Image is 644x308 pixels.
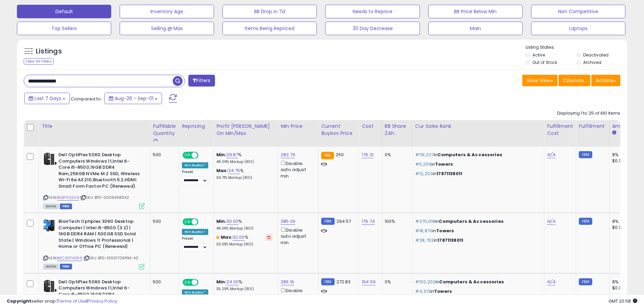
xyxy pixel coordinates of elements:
[336,218,351,224] span: 294.57
[415,237,434,243] span: #38,762
[17,22,111,35] button: Top Sellers
[120,5,214,18] button: Inventory Age
[42,123,147,130] div: Title
[216,218,226,224] b: Min:
[557,110,620,117] div: Displaying 1 to 25 of 661 items
[43,152,57,165] img: 51ZKzXka2ML._SL40_.jpg
[547,218,555,225] a: N/A
[415,123,541,130] div: Cur Sales Rank
[43,218,145,268] div: ASIN:
[415,218,539,224] p: in
[60,264,72,269] span: FBM
[415,161,539,167] p: in
[281,226,313,246] div: Disable auto adjust min
[60,204,72,209] span: FBM
[57,195,79,200] a: B0BFPJQVLB
[43,218,57,232] img: 416rPDNfIQL._SL40_.jpg
[24,93,70,104] button: Last 7 Days
[362,279,376,285] a: 194.59
[104,93,162,104] button: Aug-26 - Sep-01
[58,298,87,304] a: Terms of Use
[385,279,407,285] div: 0%
[226,151,238,158] a: 29.87
[71,96,102,102] span: Compared to:
[226,279,239,285] a: 24.00
[415,218,435,224] span: #370,618
[43,152,145,208] div: ASIN:
[182,229,208,235] div: Win BuyBox *
[321,278,334,285] small: FBM
[216,287,272,291] p: 35.29% Markup (ROI)
[182,123,211,130] div: Repricing
[336,279,351,285] span: 272.83
[216,152,272,164] div: %
[43,264,59,269] span: All listings currently available for purchase on Amazon
[120,22,214,35] button: Selling @ Max
[321,218,334,225] small: FBM
[228,167,240,174] a: 34.75
[415,228,432,234] span: #18,870
[522,75,557,86] button: Save View
[197,279,208,285] span: OFF
[609,298,637,304] span: 2025-09-9 20:58 GMT
[84,255,138,261] span: | SKU: BTG-10001706PIM-AZ
[583,52,609,58] label: Deactivated
[325,5,420,18] button: Needs to Reprice
[558,75,590,86] button: Columns
[58,152,141,191] b: Dell OptiPlex 5060 Desktop Computers Windows 11,Intel 6-Core i5-8500,16GB DDR4 Ram,256GB NVMe M.2...
[415,161,431,167] span: #5,259
[153,279,174,285] div: 500
[216,279,226,285] b: Min:
[7,298,117,305] div: seller snap | |
[437,151,502,158] span: Computers & Accessories
[216,218,272,231] div: %
[153,218,174,224] div: 500
[415,228,539,234] p: in
[385,123,409,137] div: BB Share 24h.
[43,204,59,209] span: All listings currently available for purchase on Amazon
[563,77,584,84] span: Columns
[281,160,313,179] div: Disable auto adjust min
[216,168,272,180] div: %
[183,152,192,158] span: ON
[183,279,192,285] span: ON
[415,279,435,285] span: #102,202
[281,279,294,285] a: 286.16
[221,234,233,240] b: Max:
[579,278,592,285] small: FBM
[57,255,82,261] a: B0CXG7HGR6
[222,5,317,18] button: BB Drop in 7d
[197,152,208,158] span: OFF
[7,298,31,304] strong: Copyright
[415,152,539,158] p: in
[281,151,295,158] a: 283.79
[80,195,129,200] span: | SKU: BTG-00054680AZ
[197,219,208,225] span: OFF
[532,60,557,65] label: Out of Stock
[428,5,523,18] button: BB Price Below Min
[436,228,454,234] span: Towers
[532,52,545,58] label: Active
[216,242,272,247] p: 53.33% Markup (ROI)
[43,279,57,292] img: 51ZKzXka2ML._SL40_.jpg
[214,120,278,147] th: The percentage added to the cost of goods (COGS) that forms the calculator for Min & Max prices.
[579,151,592,158] small: FBM
[216,160,272,164] p: 48.09% Markup (ROI)
[216,167,228,174] b: Max:
[547,151,555,158] a: N/A
[281,123,315,130] div: Min Price
[439,218,503,224] span: Computers & Accessories
[183,219,192,225] span: ON
[222,22,317,35] button: Items Being Repriced
[188,75,215,87] button: Filters
[216,234,272,247] div: %
[415,171,539,177] p: in
[34,95,61,102] span: Last 7 Days
[58,218,141,252] b: BlairTech Optiplex 3060 Desktop Computer | Intel i5-8500 (3.2) | 16GB DDR4 RAM | 500GB SSD Solid ...
[437,237,463,243] span: 17871138011
[226,218,239,225] a: 30.00
[526,44,627,51] p: Listing States:
[216,151,226,158] b: Min:
[547,279,555,285] a: N/A
[591,75,620,86] button: Actions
